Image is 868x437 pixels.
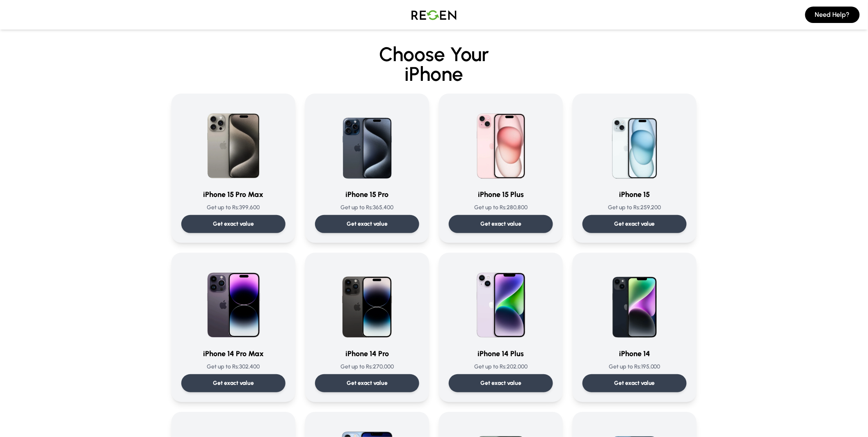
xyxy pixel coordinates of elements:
p: Get up to Rs: 270,000 [315,363,419,371]
p: Get up to Rs: 259,200 [582,204,687,212]
h3: iPhone 14 [582,348,687,359]
p: Get up to Rs: 399,600 [181,204,286,212]
img: iPhone 14 [595,263,674,341]
span: Choose Your [379,42,489,66]
p: Get up to Rs: 195,000 [582,363,687,371]
img: iPhone 15 Plus [461,103,540,182]
h3: iPhone 15 Plus [449,189,553,200]
h3: iPhone 14 Plus [449,348,553,359]
button: Need Help? [805,7,860,23]
img: iPhone 14 Pro [328,263,407,341]
p: Get up to Rs: 280,800 [449,204,553,212]
p: Get up to Rs: 302,400 [181,363,286,371]
span: iPhone [127,64,741,84]
img: iPhone 15 Pro Max [194,103,273,182]
h3: iPhone 15 Pro [315,189,419,200]
p: Get exact value [614,379,655,387]
p: Get exact value [213,379,254,387]
img: iPhone 15 Pro [328,103,407,182]
img: iPhone 14 Pro Max [194,263,273,341]
p: Get up to Rs: 202,000 [449,363,553,371]
img: Logo [405,3,463,26]
h3: iPhone 15 [582,189,687,200]
p: Get exact value [347,379,388,387]
p: Get exact value [480,220,521,228]
h3: iPhone 15 Pro Max [181,189,286,200]
p: Get exact value [213,220,254,228]
img: iPhone 14 Plus [461,263,540,341]
h3: iPhone 14 Pro [315,348,419,359]
p: Get exact value [347,220,388,228]
p: Get up to Rs: 365,400 [315,204,419,212]
img: iPhone 15 [595,103,674,182]
p: Get exact value [614,220,655,228]
h3: iPhone 14 Pro Max [181,348,286,359]
p: Get exact value [480,379,521,387]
